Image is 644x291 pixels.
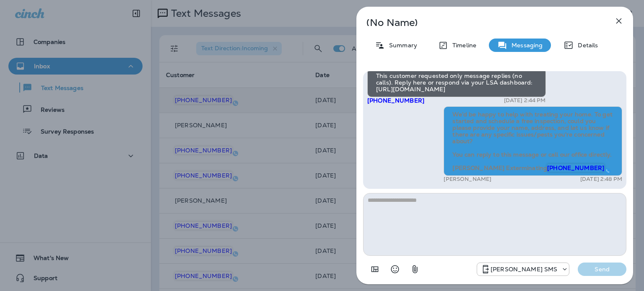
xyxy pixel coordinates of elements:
[367,97,424,104] span: [PHONE_NUMBER]
[580,176,622,183] p: [DATE] 2:48 PM
[366,261,383,278] button: Add in a premade template
[477,264,569,274] div: +1 (757) 760-3335
[448,42,476,49] p: Timeline
[385,42,417,49] p: Summary
[387,261,403,278] button: Select an emoji
[452,111,614,172] span: We’d be happy to help with treating your home. To get started and schedule a free inspection, cou...
[574,42,598,49] p: Details
[504,97,546,104] p: [DATE] 2:44 PM
[444,176,491,183] p: [PERSON_NAME]
[367,68,546,97] div: This customer requested only message replies (no calls). Reply here or respond via your LSA dashb...
[547,164,604,172] span: [PHONE_NUMBER]
[507,42,543,49] p: Messaging
[366,19,595,26] p: (No Name)
[491,266,557,273] p: [PERSON_NAME] SMS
